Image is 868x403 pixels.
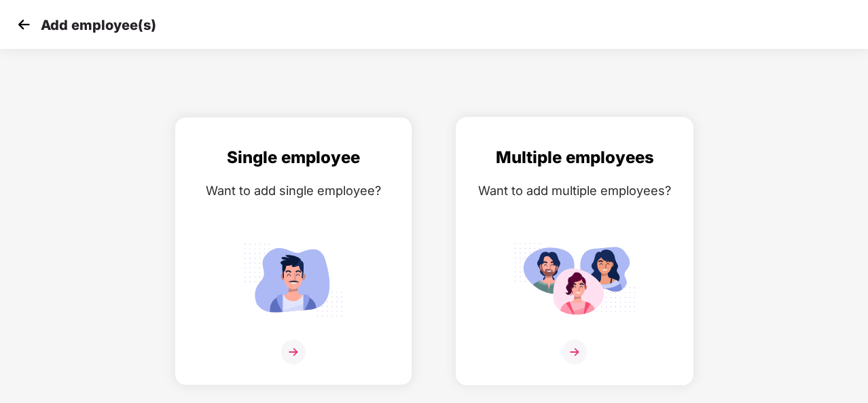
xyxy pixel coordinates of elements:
[189,181,398,200] div: Want to add single employee?
[232,237,355,322] img: svg+xml;base64,PHN2ZyB4bWxucz0iaHR0cDovL3d3dy53My5vcmcvMjAwMC9zdmciIGlkPSJTaW5nbGVfZW1wbG95ZWUiIH...
[562,340,587,364] img: svg+xml;base64,PHN2ZyB4bWxucz0iaHR0cDovL3d3dy53My5vcmcvMjAwMC9zdmciIHdpZHRoPSIzNiIgaGVpZ2h0PSIzNi...
[513,237,636,322] img: svg+xml;base64,PHN2ZyB4bWxucz0iaHR0cDovL3d3dy53My5vcmcvMjAwMC9zdmciIGlkPSJNdWx0aXBsZV9lbXBsb3llZS...
[14,14,34,35] img: svg+xml;base64,PHN2ZyB4bWxucz0iaHR0cDovL3d3dy53My5vcmcvMjAwMC9zdmciIHdpZHRoPSIzMCIgaGVpZ2h0PSIzMC...
[41,17,156,33] p: Add employee(s)
[470,145,679,171] div: Multiple employees
[189,145,398,171] div: Single employee
[281,340,306,364] img: svg+xml;base64,PHN2ZyB4bWxucz0iaHR0cDovL3d3dy53My5vcmcvMjAwMC9zdmciIHdpZHRoPSIzNiIgaGVpZ2h0PSIzNi...
[470,181,679,200] div: Want to add multiple employees?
